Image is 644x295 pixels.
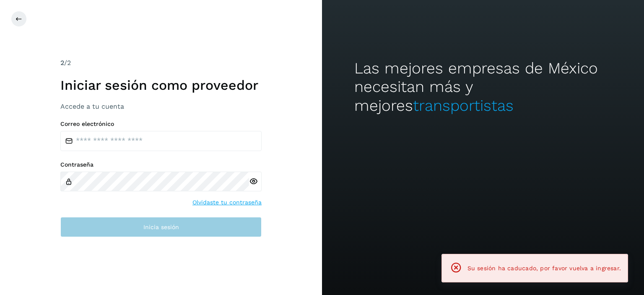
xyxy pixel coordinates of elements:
span: Inicia sesión [143,224,179,230]
h2: Las mejores empresas de México necesitan más y mejores [354,59,612,115]
span: Su sesión ha caducado, por favor vuelva a ingresar. [467,265,621,272]
div: /2 [60,58,262,68]
span: transportistas [413,97,514,115]
label: Correo electrónico [60,120,262,128]
h3: Accede a tu cuenta [60,102,262,110]
a: Olvidaste tu contraseña [192,198,262,207]
button: Inicia sesión [60,217,262,237]
span: 2 [60,59,64,67]
label: Contraseña [60,161,262,168]
h1: Iniciar sesión como proveedor [60,77,262,93]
